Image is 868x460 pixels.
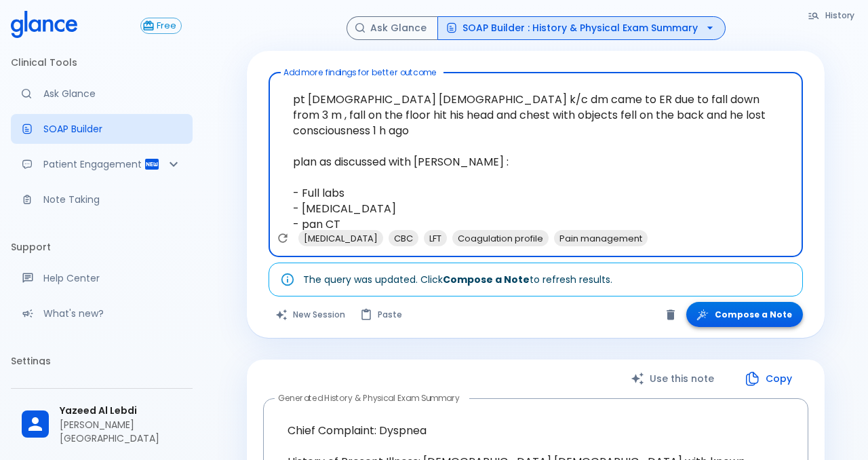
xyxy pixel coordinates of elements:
div: Coagulation profile [452,230,549,246]
div: LFT [424,230,447,246]
li: Support [11,231,193,263]
a: Click to view or change your subscription [140,18,193,34]
p: Ask Glance [43,87,182,100]
strong: Compose a Note [443,273,530,286]
div: Patient Reports & Referrals [11,149,193,179]
span: Pain management [554,231,648,246]
span: LFT [424,231,447,246]
a: Advanced note-taking [11,185,193,214]
div: Yazeed Al Lebdi[PERSON_NAME][GEOGRAPHIC_DATA] [11,394,193,455]
a: Moramiz: Find ICD10AM codes instantly [11,79,193,109]
div: [MEDICAL_DATA] [298,230,383,246]
button: Compose a Note [686,302,803,327]
button: Copy [730,365,808,393]
div: Recent updates and feature releases [11,299,193,328]
button: Ask Glance [347,16,438,40]
p: Help Center [43,271,182,285]
span: Yazeed Al Lebdi [60,404,182,418]
div: The query was updated. Click to refresh results. [303,267,612,292]
button: SOAP Builder : History & Physical Exam Summary [437,16,726,40]
li: Clinical Tools [11,46,193,79]
button: Clears all inputs and results. [269,302,353,327]
label: Generated History & Physical Exam Summary [278,392,460,404]
span: Coagulation profile [452,231,549,246]
button: Free [140,18,182,34]
div: CBC [389,230,418,246]
div: Pain management [554,230,648,246]
button: Paste from clipboard [353,302,410,327]
button: Refresh suggestions [273,228,293,248]
p: SOAP Builder [43,122,182,136]
li: Settings [11,345,193,377]
a: Get help from our support team [11,263,193,293]
button: History [801,5,863,25]
button: Use this note [617,365,730,393]
p: What's new? [43,307,182,320]
p: Patient Engagement [43,157,144,171]
label: Add more findings for better outcome [283,66,437,78]
button: Clear [660,305,681,325]
p: [PERSON_NAME][GEOGRAPHIC_DATA] [60,418,182,445]
p: Note Taking [43,193,182,206]
span: CBC [389,231,418,246]
span: Free [152,21,181,31]
a: Docugen: Compose a clinical documentation in seconds [11,114,193,144]
span: [MEDICAL_DATA] [298,231,383,246]
textarea: pt [DEMOGRAPHIC_DATA] [DEMOGRAPHIC_DATA] k/c dm came to ER due to fall down from 3 m , fall on th... [278,78,793,230]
